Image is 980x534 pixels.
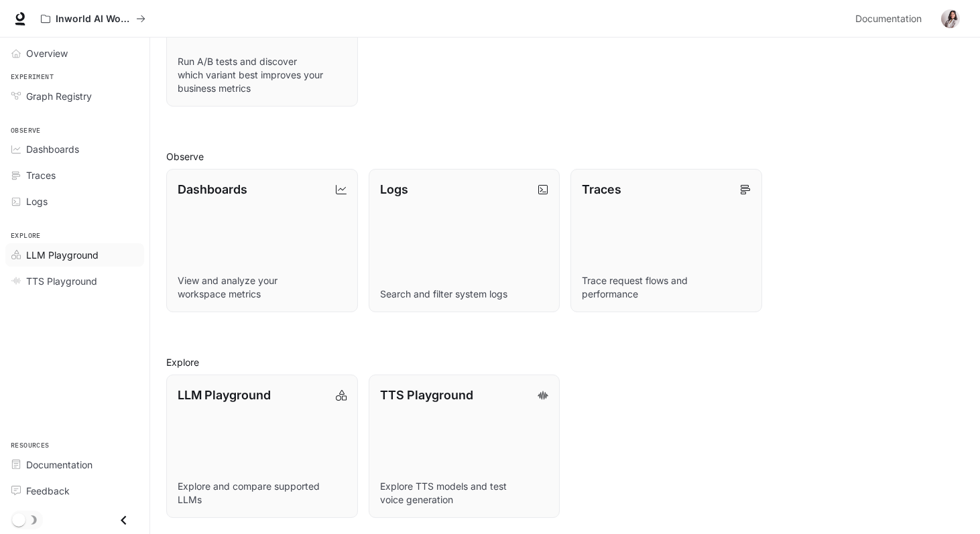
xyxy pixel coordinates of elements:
[26,168,56,182] span: Traces
[5,453,144,476] a: Documentation
[582,274,751,301] p: Trace request flows and performance
[5,84,144,108] a: Graph Registry
[5,163,144,187] a: Traces
[178,386,271,404] p: LLM Playground
[380,180,408,198] p: Logs
[369,169,560,312] a: LogsSearch and filter system logs
[5,479,144,503] a: Feedback
[380,480,549,507] p: Explore TTS models and test voice generation
[166,169,358,312] a: DashboardsView and analyze your workspace metrics
[26,46,68,60] span: Overview
[5,42,144,65] a: Overview
[369,375,560,518] a: TTS PlaygroundExplore TTS models and test voice generation
[35,5,151,32] button: All workspaces
[178,55,347,95] p: Run A/B tests and discover which variant best improves your business metrics
[26,142,79,156] span: Dashboards
[26,274,97,288] span: TTS Playground
[178,480,347,507] p: Explore and compare supported LLMs
[26,458,93,472] span: Documentation
[5,269,144,293] a: TTS Playground
[941,9,960,28] img: User avatar
[850,5,932,32] a: Documentation
[166,149,964,163] h2: Observe
[26,89,92,103] span: Graph Registry
[582,180,621,198] p: Traces
[56,13,131,25] p: Inworld AI Wonderland
[855,11,922,27] span: Documentation
[166,375,358,518] a: LLM PlaygroundExplore and compare supported LLMs
[5,137,144,161] a: Dashboards
[26,194,48,208] span: Logs
[166,355,964,369] h2: Explore
[5,243,144,267] a: LLM Playground
[109,507,139,534] button: Close drawer
[12,512,25,527] span: Dark mode toggle
[380,386,473,404] p: TTS Playground
[26,484,70,498] span: Feedback
[937,5,964,32] button: User avatar
[178,274,347,301] p: View and analyze your workspace metrics
[380,287,549,301] p: Search and filter system logs
[570,169,762,312] a: TracesTrace request flows and performance
[5,190,144,213] a: Logs
[26,248,99,262] span: LLM Playground
[178,180,247,198] p: Dashboards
